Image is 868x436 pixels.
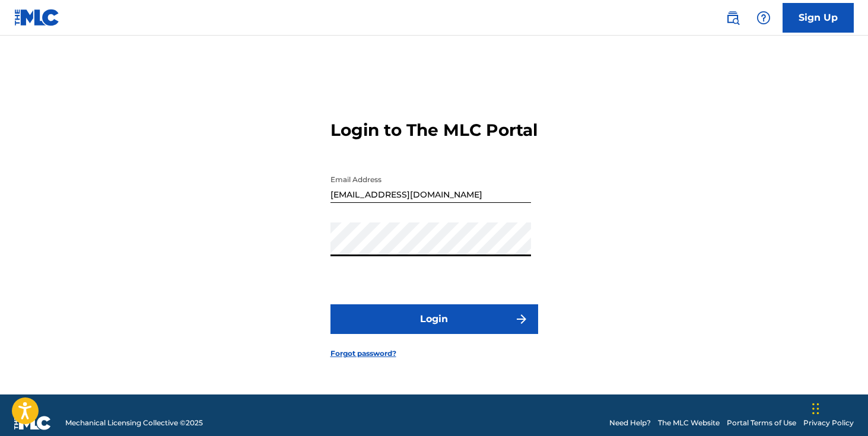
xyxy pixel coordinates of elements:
img: help [756,11,771,25]
img: MLC Logo [14,9,60,26]
span: Mechanical Licensing Collective © 2025 [65,418,203,428]
img: logo [14,416,51,430]
a: The MLC Website [658,418,720,428]
a: Privacy Policy [803,418,854,428]
iframe: Chat Widget [809,379,868,436]
img: f7272a7cc735f4ea7f67.svg [514,312,529,326]
img: search [726,11,740,25]
div: Help [752,6,775,30]
button: Login [330,304,538,334]
a: Need Help? [609,418,651,428]
div: Drag [812,391,819,427]
a: Portal Terms of Use [727,418,796,428]
a: Public Search [721,6,745,30]
a: Sign Up [783,3,854,33]
h3: Login to The MLC Portal [330,120,538,141]
a: Forgot password? [330,348,396,359]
